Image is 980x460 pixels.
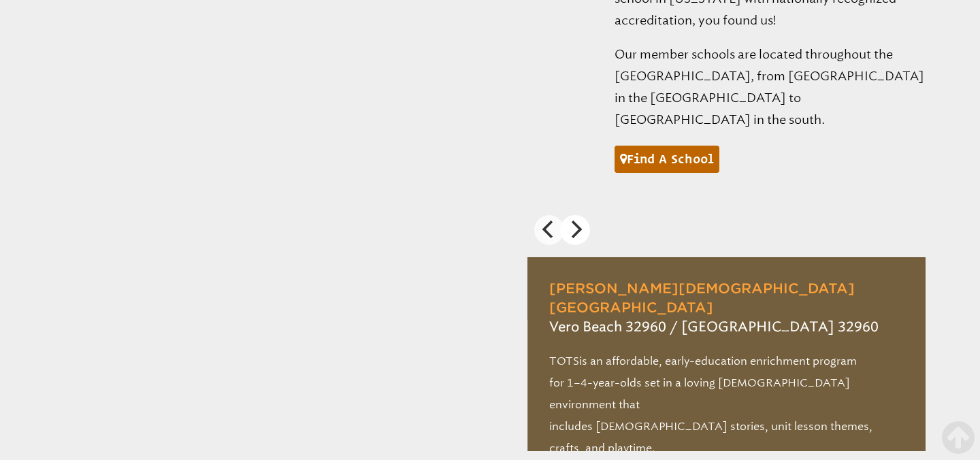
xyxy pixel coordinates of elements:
span: TOTS [549,355,579,367]
span: Vero Beach 32960 / [GEOGRAPHIC_DATA] 32960 [549,318,879,335]
p: Our member schools are located throughout the [GEOGRAPHIC_DATA], from [GEOGRAPHIC_DATA] in the [G... [615,44,926,131]
button: Previous [534,215,564,245]
a: Find a school [615,146,719,173]
button: Next [560,215,590,245]
a: [PERSON_NAME][DEMOGRAPHIC_DATA][GEOGRAPHIC_DATA] [549,280,855,316]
